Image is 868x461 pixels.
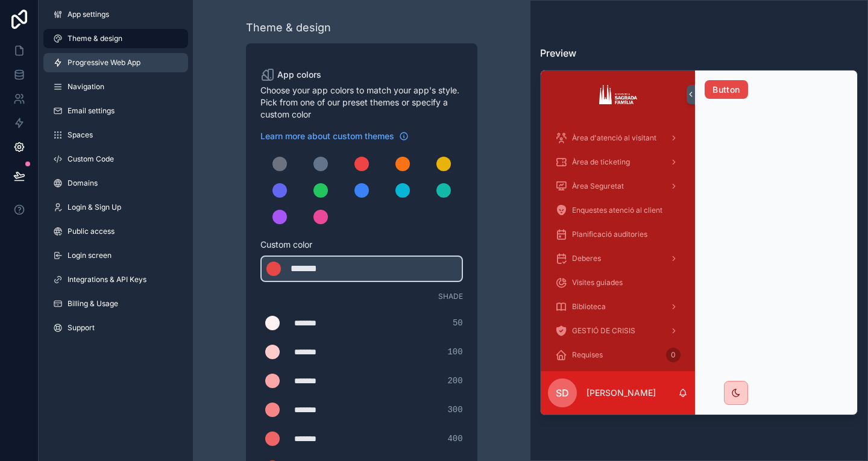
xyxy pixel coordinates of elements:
[572,254,601,263] span: Deberes
[68,130,93,140] span: Spaces
[572,133,656,143] span: Àrea d'atenció al visitant
[438,292,463,301] span: Shade
[540,46,858,60] h3: Preview
[43,222,188,241] a: Public access
[43,294,188,313] a: Billing & Usage
[548,344,688,366] a: Requises0
[587,387,656,399] p: [PERSON_NAME]
[548,296,688,318] a: Biblioteca
[572,157,630,167] span: Àrea de ticketing
[68,251,112,260] span: Login screen
[548,248,688,269] a: Deberes
[43,101,188,121] a: Email settings
[68,82,104,92] span: Navigation
[599,85,637,104] img: App logo
[246,19,331,36] div: Theme & design
[447,433,462,445] span: 400
[548,151,688,173] a: Àrea de ticketing
[572,278,623,287] span: Visites guiades
[43,198,188,217] a: Login & Sign Up
[572,302,606,312] span: Biblioteca
[277,69,321,81] span: App colors
[541,119,695,372] div: scrollable content
[572,205,662,215] span: Enquestes atenció al client
[666,348,681,362] div: 0
[556,386,569,400] span: SD
[548,224,688,245] a: Planificació auditories
[43,5,188,24] a: App settings
[572,326,635,336] span: GESTIÓ DE CRISIS
[68,275,146,284] span: Integrations & API Keys
[548,272,688,293] a: Visites guiades
[43,29,188,48] a: Theme & design
[572,181,624,191] span: Àrea Seguretat
[260,130,394,142] span: Learn more about custom themes
[447,375,462,387] span: 200
[260,130,409,142] a: Learn more about custom themes
[260,84,463,121] span: Choose your app colors to match your app's style. Pick from one of our preset themes or specify a...
[68,299,118,309] span: Billing & Usage
[43,246,188,265] a: Login screen
[43,125,188,145] a: Spaces
[43,53,188,72] a: Progressive Web App
[572,350,603,360] span: Requises
[68,58,140,67] span: Progressive Web App
[68,10,109,19] span: App settings
[260,239,453,251] span: Custom color
[43,77,188,96] a: Navigation
[447,404,462,416] span: 300
[43,174,188,193] a: Domains
[548,175,688,197] a: Àrea Seguretat
[68,154,114,164] span: Custom Code
[68,178,98,188] span: Domains
[43,149,188,169] a: Custom Code
[68,34,122,43] span: Theme & design
[68,106,115,116] span: Email settings
[68,227,115,236] span: Public access
[447,346,462,358] span: 100
[548,320,688,342] a: GESTIÓ DE CRISIS
[548,199,688,221] a: Enquestes atenció al client
[43,270,188,289] a: Integrations & API Keys
[705,80,747,99] button: Button
[68,323,95,333] span: Support
[43,318,188,337] a: Support
[453,317,463,329] span: 50
[548,127,688,149] a: Àrea d'atenció al visitant
[68,202,121,212] span: Login & Sign Up
[572,230,647,239] span: Planificació auditories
